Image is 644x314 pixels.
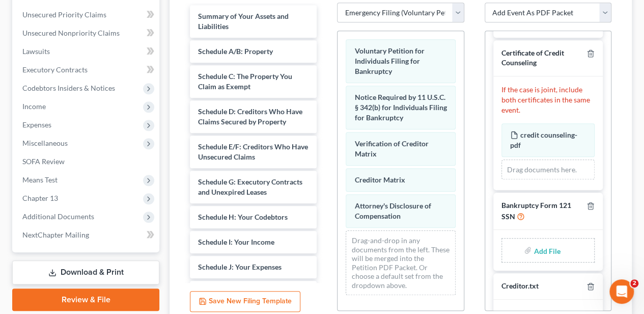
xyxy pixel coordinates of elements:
span: Schedule G: Executory Contracts and Unexpired Leases [198,177,302,196]
span: Executory Contracts [22,65,88,74]
div: Drag documents here. [501,160,595,180]
a: NextChapter Mailing [14,226,159,244]
span: Schedule H: Your Codebtors [198,213,288,221]
span: 2 [630,279,638,287]
span: credit counseling-pdf [510,130,577,149]
span: Miscellaneous [22,139,68,147]
span: Schedule C: The Property You Claim as Exempt [198,72,292,91]
span: Certificate of Credit Counseling [501,48,564,67]
span: Means Test [22,175,58,184]
span: Chapter 13 [22,194,58,202]
span: Unsecured Nonpriority Claims [22,29,120,37]
span: Schedule J: Your Expenses [198,263,282,271]
span: Summary of Your Assets and Liabilities [198,12,289,31]
span: Attorney's Disclosure of Compensation [354,201,431,220]
a: Executory Contracts [14,61,159,79]
iframe: Intercom live chat [609,279,634,304]
p: If the case is joint, include both certificates in the same event. [501,85,595,115]
span: Additional Documents [22,212,94,221]
span: Schedule D: Creditors Who Have Claims Secured by Property [198,107,302,126]
a: Unsecured Nonpriority Claims [14,24,159,42]
span: Schedule I: Your Income [198,238,274,246]
div: Creditor.txt [501,281,539,291]
span: NextChapter Mailing [22,230,89,239]
a: Download & Print [12,260,159,284]
span: Notice Required by 11 U.S.C. § 342(b) for Individuals Filing for Bankruptcy [354,93,446,122]
span: Bankruptcy Form 121 SSN [501,201,571,221]
span: Creditor Matrix [354,175,405,184]
div: Drag-and-drop in any documents from the left. These will be merged into the Petition PDF Packet. ... [346,230,455,295]
span: Voluntary Petition for Individuals Filing for Bankruptcy [354,46,424,75]
span: Codebtors Insiders & Notices [22,84,115,92]
span: Schedule E/F: Creditors Who Have Unsecured Claims [198,142,308,161]
a: Review & File [12,289,159,311]
button: Save New Filing Template [190,291,300,312]
a: SOFA Review [14,152,159,171]
a: Unsecured Priority Claims [14,6,159,24]
span: Lawsuits [22,47,50,56]
span: Income [22,102,46,111]
span: Verification of Creditor Matrix [354,139,428,158]
a: Lawsuits [14,42,159,61]
span: Schedule A/B: Property [198,47,273,56]
span: Unsecured Priority Claims [22,10,106,19]
span: Expenses [22,120,51,129]
span: SOFA Review [22,157,65,166]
